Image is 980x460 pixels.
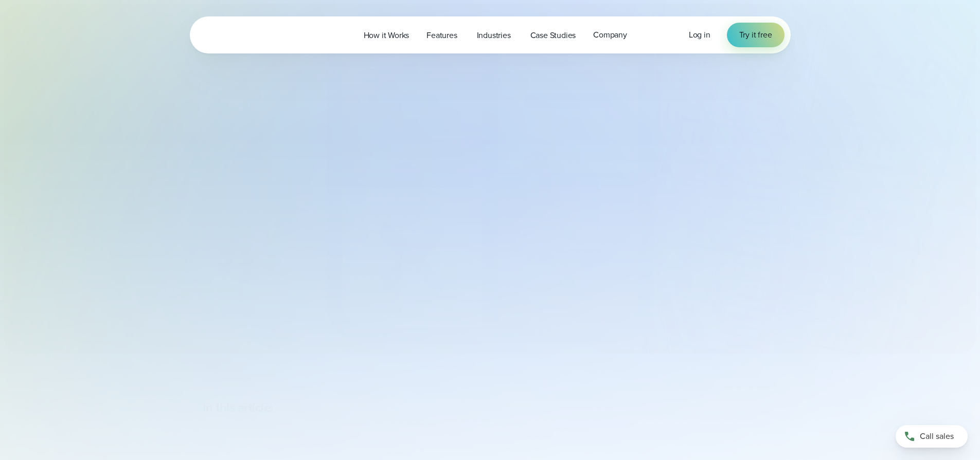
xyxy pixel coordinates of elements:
[689,29,710,41] a: Log in
[355,25,418,46] a: How it Works
[727,23,785,47] a: Try it free
[522,25,585,46] a: Case Studies
[920,430,954,443] span: Call sales
[739,29,772,41] span: Try it free
[364,29,409,42] span: How it Works
[426,29,457,42] span: Features
[530,29,576,42] span: Case Studies
[593,29,627,41] span: Company
[896,425,968,448] a: Call sales
[477,29,511,42] span: Industries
